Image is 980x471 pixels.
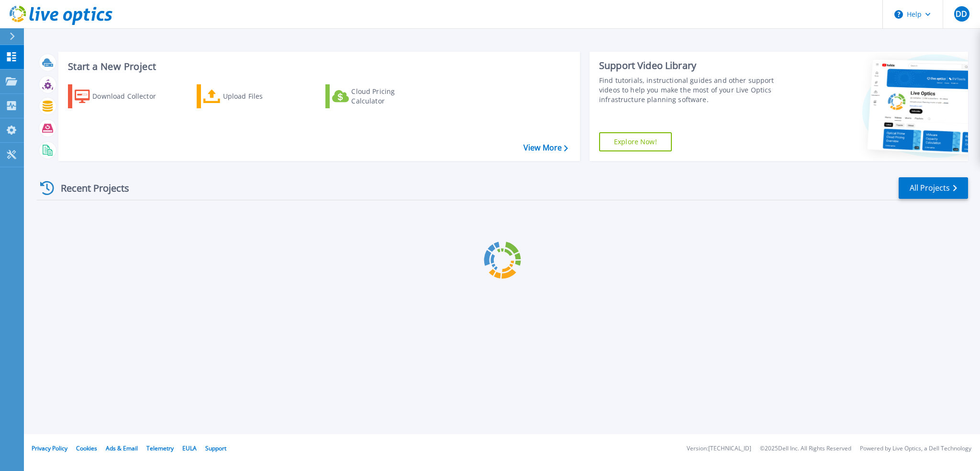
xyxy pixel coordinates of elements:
[523,143,568,152] a: View More
[956,10,967,18] span: DD
[325,84,432,108] a: Cloud Pricing Calculator
[760,446,851,452] li: © 2025 Dell Inc. All Rights Reserved
[106,444,138,452] a: Ads & Email
[197,84,303,108] a: Upload Files
[599,132,672,151] a: Explore Now!
[205,444,226,452] a: Support
[860,446,971,452] li: Powered by Live Optics, a Dell Technology
[68,61,568,72] h3: Start a New Project
[599,59,793,72] div: Support Video Library
[68,84,175,108] a: Download Collector
[182,444,197,452] a: EULA
[351,87,428,106] div: Cloud Pricing Calculator
[687,446,751,452] li: Version: [TECHNICAL_ID]
[76,444,97,452] a: Cookies
[37,176,142,200] div: Recent Projects
[146,444,174,452] a: Telemetry
[599,76,793,104] div: Find tutorials, instructional guides and other support videos to help you make the most of your L...
[223,87,300,106] div: Upload Files
[32,444,67,452] a: Privacy Policy
[899,177,968,199] a: All Projects
[92,87,169,106] div: Download Collector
